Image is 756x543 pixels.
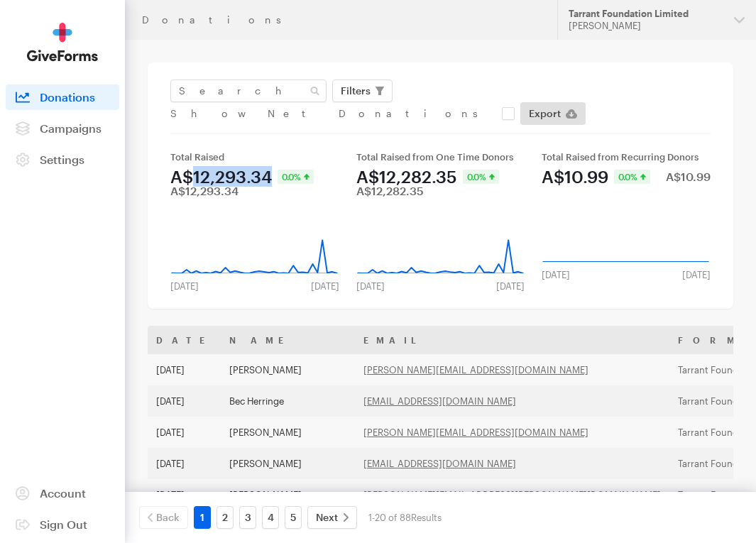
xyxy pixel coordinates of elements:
[674,269,719,280] div: [DATE]
[614,170,650,184] div: 0.0%
[6,116,119,141] a: Campaigns
[302,280,348,292] div: [DATE]
[170,185,239,197] div: A$12,293.34
[363,458,516,469] a: [EMAIL_ADDRESS][DOMAIN_NAME]
[355,326,669,354] th: Email
[316,509,338,526] span: Next
[356,185,424,197] div: A$12,282.35
[6,84,119,110] a: Donations
[40,90,95,104] span: Donations
[666,171,711,182] div: A$10.99
[40,121,102,135] span: Campaigns
[307,506,357,529] a: Next
[341,82,371,99] span: Filters
[363,395,516,407] a: [EMAIL_ADDRESS][DOMAIN_NAME]
[148,479,221,510] td: [DATE]
[533,269,579,280] div: [DATE]
[40,153,84,166] span: Settings
[148,448,221,479] td: [DATE]
[221,417,355,448] td: [PERSON_NAME]
[148,417,221,448] td: [DATE]
[262,506,279,529] a: 4
[569,8,723,20] div: Tarrant Foundation Limited
[363,364,588,375] a: [PERSON_NAME][EMAIL_ADDRESS][DOMAIN_NAME]
[6,481,119,506] a: Account
[162,280,207,292] div: [DATE]
[542,168,608,185] div: A$10.99
[221,326,355,354] th: Name
[6,147,119,172] a: Settings
[529,105,561,122] span: Export
[148,385,221,417] td: [DATE]
[285,506,302,529] a: 5
[170,79,327,102] input: Search Name & Email
[363,427,588,438] a: [PERSON_NAME][EMAIL_ADDRESS][DOMAIN_NAME]
[40,517,87,531] span: Sign Out
[356,168,457,185] div: A$12,282.35
[520,102,586,125] a: Export
[356,151,525,163] div: Total Raised from One Time Donors
[278,170,314,184] div: 0.0%
[221,448,355,479] td: [PERSON_NAME]
[148,326,221,354] th: Date
[170,168,272,185] div: A$12,293.34
[569,20,723,32] div: [PERSON_NAME]
[239,506,256,529] a: 3
[542,151,711,163] div: Total Raised from Recurring Donors
[148,354,221,385] td: [DATE]
[488,280,533,292] div: [DATE]
[368,506,442,529] div: 1-20 of 88
[411,512,442,523] span: Results
[27,23,98,62] img: GiveForms
[363,489,661,500] a: [PERSON_NAME][EMAIL_ADDRESS][PERSON_NAME][DOMAIN_NAME]
[221,479,355,510] td: [PERSON_NAME]
[348,280,393,292] div: [DATE]
[221,354,355,385] td: [PERSON_NAME]
[463,170,499,184] div: 0.0%
[221,385,355,417] td: Bec Herringe
[40,486,86,500] span: Account
[217,506,234,529] a: 2
[170,151,339,163] div: Total Raised
[332,79,393,102] button: Filters
[6,512,119,537] a: Sign Out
